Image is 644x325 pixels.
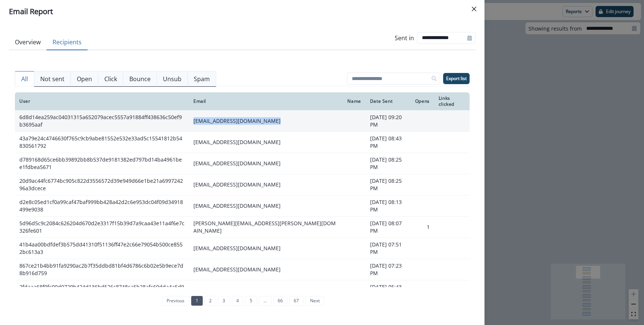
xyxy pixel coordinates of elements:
a: Page 66 [273,296,287,306]
a: Page 3 [218,296,230,306]
div: Email [193,98,338,104]
p: Unsub [163,74,181,83]
td: [PERSON_NAME][EMAIL_ADDRESS][PERSON_NAME][DOMAIN_NAME] [189,217,343,238]
td: 1 [411,280,434,302]
ul: Pagination [160,296,324,306]
a: Next page [306,296,324,306]
td: [EMAIL_ADDRESS][DOMAIN_NAME] [189,238,343,259]
button: Recipients [47,35,88,50]
a: Page 1 is your current page [191,296,203,306]
td: [EMAIL_ADDRESS][DOMAIN_NAME] [189,195,343,217]
p: [DATE] 08:43 PM [370,135,406,150]
div: 2fdaaa68f9fc00d0729b424d136bd526c8748ca5b28afc69dda4a5d9063a223b [19,283,184,298]
p: [DATE] 09:20 PM [370,114,406,128]
p: [DATE] 08:25 PM [370,177,406,192]
div: 5d96d5c9c2084c626204d670d2e3317f15b39d7a9caa43e11a4f6e7c326fe601 [19,220,184,235]
div: Date Sent [370,98,406,104]
a: Jump forward [259,296,271,306]
button: Export list [443,73,470,84]
div: Email Report [9,6,476,17]
p: [DATE] 08:13 PM [370,198,406,213]
td: [EMAIL_ADDRESS][DOMAIN_NAME] [189,174,343,195]
td: [EMAIL_ADDRESS][DOMAIN_NAME] [189,111,343,132]
p: Sent in [395,34,414,42]
div: Links clicked [439,95,465,107]
p: Export list [446,76,467,81]
button: Overview [9,35,47,50]
p: [DATE] 05:43 PM [370,283,406,298]
div: 6d8d14ea259ac04031315a652079acec5557a91884ff438636c50ef9b3695aaf [19,114,184,128]
a: Page 4 [232,296,243,306]
p: Click [104,74,117,83]
a: Page 2 [205,296,216,306]
td: [EMAIL_ADDRESS][DOMAIN_NAME] [189,132,343,153]
p: [DATE] 08:25 PM [370,156,406,171]
td: [EMAIL_ADDRESS][DOMAIN_NAME] [189,280,343,302]
div: d789168d65ce6bb39892bb8b537de9181382ed797bd14ba4961bee1fdbea5671 [19,156,184,171]
p: Not sent [40,74,64,83]
div: 43a79e24c4746630f765c9cb9abe81552e532e33ad5c15541812b54830561792 [19,135,184,150]
p: Open [77,74,92,83]
div: User [19,98,184,104]
td: [EMAIL_ADDRESS][DOMAIN_NAME] [189,259,343,280]
a: Page 67 [289,296,303,306]
p: All [21,74,28,83]
td: [EMAIL_ADDRESS][DOMAIN_NAME] [189,153,343,174]
p: Spam [194,74,210,83]
a: Page 5 [245,296,257,306]
div: Opens [415,98,430,104]
div: d2e8c05ed1cf0a99caf47baf999bb428a42d2c6e953dc04f09d34918499e9038 [19,198,184,213]
p: Bounce [129,74,151,83]
button: Close [468,3,480,15]
div: Name [347,98,361,104]
p: [DATE] 07:23 PM [370,262,406,277]
div: 41b4aa00bdfdef3b575dd41310f51136ff47e2c66e79054b500ce8552bc613a3 [19,241,184,256]
p: [DATE] 07:51 PM [370,241,406,256]
p: [DATE] 08:07 PM [370,220,406,235]
td: 1 [411,217,434,238]
div: 867ce21b4bb91fa9290ac2b7f35ddbd81bf4d6786c6b02e5b9ece7d8b916d759 [19,262,184,277]
div: 20d9ac44fc6774bc905c822d3556572d39e949d66e1be21a699724296a3dcece [19,177,184,192]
